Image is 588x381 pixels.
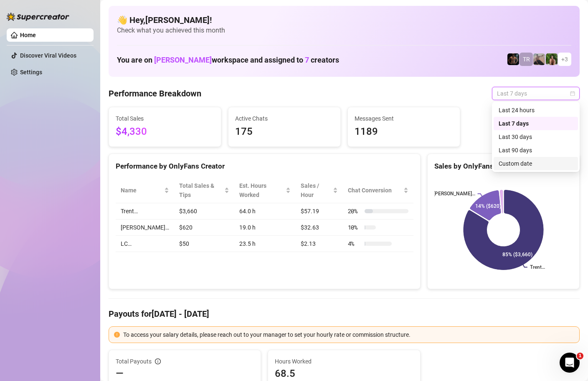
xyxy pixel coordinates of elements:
a: Discover Viral Videos [20,52,76,59]
td: $3,660 [174,203,234,220]
div: Last 24 hours [499,106,573,115]
span: 1 [577,353,583,359]
td: $2.13 [296,236,342,252]
div: Last 24 hours [494,103,578,117]
span: 7 [305,56,309,64]
div: Est. Hours Worked [239,181,284,199]
span: Chat Conversion [348,186,402,195]
td: 19.0 h [234,220,296,236]
div: Last 7 days [499,119,573,128]
div: Last 7 days [494,117,578,130]
h4: 👋 Hey, [PERSON_NAME] ! [117,14,571,26]
div: Last 30 days [494,130,578,144]
span: Check what you achieved this month [117,26,571,35]
td: [PERSON_NAME]… [116,220,174,236]
td: LC… [116,236,174,252]
span: TR [523,55,530,64]
a: Settings [20,69,42,76]
span: Messages Sent [355,114,453,123]
a: Home [20,32,36,38]
td: $32.63 [296,220,342,236]
span: 10 % [348,223,361,232]
span: Name [121,186,162,195]
th: Total Sales & Tips [174,178,234,203]
div: Custom date [499,159,573,168]
span: + 3 [561,55,568,64]
span: Active Chats [235,114,334,123]
div: Last 30 days [499,132,573,141]
div: Performance by OnlyFans Creator [116,161,413,172]
img: Trent [507,53,519,65]
span: 68.5 [275,367,413,380]
span: 4 % [348,239,361,248]
td: $620 [174,220,234,236]
div: Last 90 days [499,146,573,155]
td: 64.0 h [234,203,296,220]
span: Hours Worked [275,357,413,366]
img: Nathaniel [546,53,558,65]
span: calendar [570,91,575,96]
span: [PERSON_NAME] [154,56,212,64]
div: Last 90 days [494,144,578,157]
span: exclamation-circle [114,332,120,338]
h1: You are on workspace and assigned to creators [117,56,339,65]
iframe: Intercom live chat [560,353,580,373]
td: Trent… [116,203,174,220]
span: Total Sales & Tips [179,181,223,199]
span: Total Payouts [116,357,152,366]
td: 23.5 h [234,236,296,252]
h4: Performance Breakdown [109,88,201,99]
div: To access your salary details, please reach out to your manager to set your hourly rate or commis... [123,330,574,339]
span: 1189 [355,124,453,140]
span: Total Sales [116,114,214,123]
span: Sales / Hour [301,181,331,199]
text: [PERSON_NAME]… [433,191,475,197]
img: LC [533,53,545,65]
th: Chat Conversion [343,178,413,203]
span: info-circle [155,358,161,364]
span: 20 % [348,207,361,216]
span: $4,330 [116,124,214,140]
div: Sales by OnlyFans Creator [434,161,573,172]
td: $57.19 [296,203,342,220]
span: — [116,367,124,380]
span: 175 [235,124,334,140]
th: Sales / Hour [296,178,342,203]
div: Custom date [494,157,578,170]
span: Last 7 days [497,87,575,100]
th: Name [116,178,174,203]
img: logo-BBDzfeDw.svg [7,13,69,21]
text: Trent… [530,265,545,270]
td: $50 [174,236,234,252]
h4: Payouts for [DATE] - [DATE] [109,308,580,320]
